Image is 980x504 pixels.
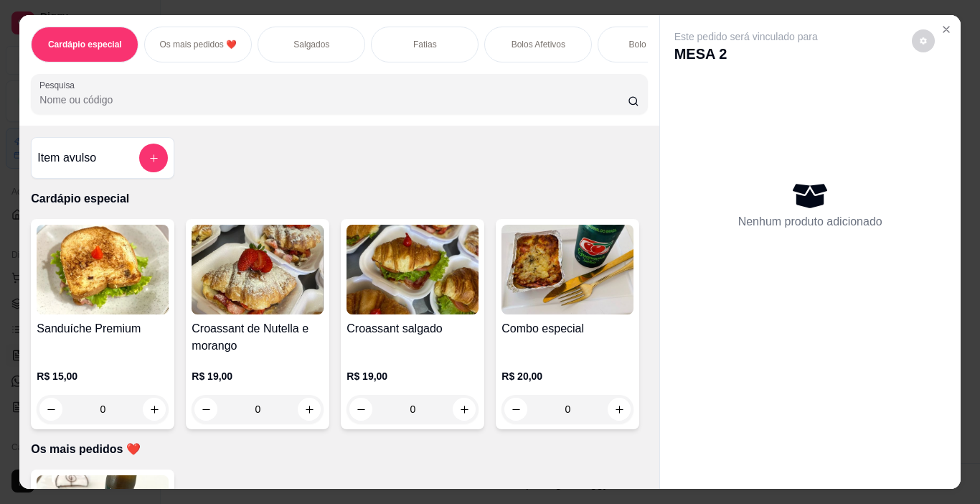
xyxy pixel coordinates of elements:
button: decrease-product-quantity [504,398,527,421]
p: MESA 2 [674,44,818,64]
h4: Croassant salgado [347,320,479,337]
p: Bolos Afetivos [512,39,565,50]
button: increase-product-quantity [298,398,321,421]
p: Este pedido será vinculado para [674,29,818,44]
p: Os mais pedidos ❤️ [159,39,237,50]
p: Cardápio especial [31,190,647,207]
p: R$ 15,00 [37,369,169,383]
button: increase-product-quantity [143,398,166,421]
img: product-image [347,225,479,314]
h4: Item avulso [37,149,96,167]
p: R$ 19,00 [347,369,479,383]
button: decrease-product-quantity [349,398,372,421]
p: R$ 19,00 [192,369,324,383]
h4: Croassant de Nutella e morango [192,320,324,355]
h4: Combo especial [501,320,633,337]
label: Pesquisa [39,79,80,91]
p: Bolo gelado [629,39,674,50]
p: R$ 20,00 [501,369,633,383]
button: increase-product-quantity [453,398,476,421]
button: decrease-product-quantity [912,29,935,52]
button: decrease-product-quantity [194,398,217,421]
button: Close [935,18,958,41]
button: increase-product-quantity [608,398,631,421]
p: Cardápio especial [48,39,122,50]
p: Salgados [293,39,329,50]
button: add-separate-item [139,144,168,172]
p: Os mais pedidos ❤️ [31,441,647,458]
img: product-image [37,225,169,314]
h4: Sanduíche Premium [37,320,169,337]
input: Pesquisa [39,93,628,107]
img: product-image [192,225,324,314]
img: product-image [501,225,633,314]
button: decrease-product-quantity [39,398,62,421]
p: Nenhum produto adicionado [738,213,882,230]
p: Fatias [413,39,437,50]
